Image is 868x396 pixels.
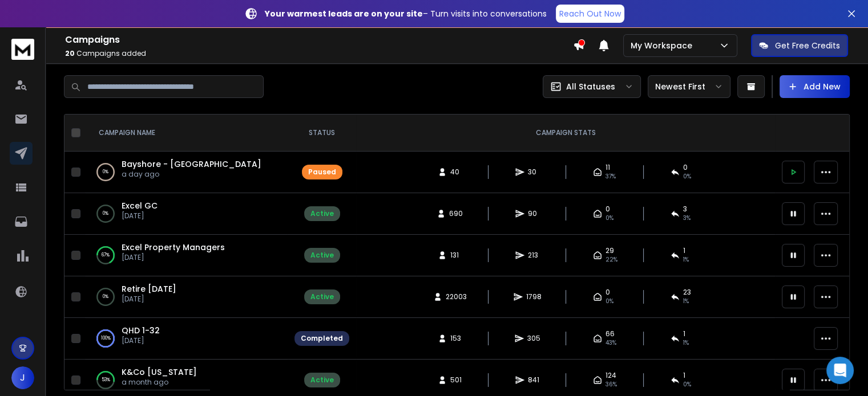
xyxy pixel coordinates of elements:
[559,8,621,19] p: Reach Out Now
[101,333,111,344] p: 100 %
[605,172,616,181] span: 37 %
[122,200,158,211] a: Excel GC
[528,251,539,260] span: 213
[566,81,615,92] p: All Statuses
[605,288,610,297] span: 0
[288,115,356,152] th: STATUS
[122,378,197,387] p: a month ago
[526,292,542,301] span: 1798
[446,292,467,301] span: 22003
[310,375,334,385] div: Active
[85,235,288,276] td: 67%Excel Property Managers[DATE]
[605,255,617,264] span: 22 %
[605,246,614,255] span: 29
[683,329,685,338] span: 1
[122,211,158,221] p: [DATE]
[122,366,197,378] a: K&Co [US_STATE]
[631,40,697,51] p: My Workspace
[85,193,288,235] td: 0%Excel GC[DATE]
[683,380,691,389] span: 0 %
[605,371,616,380] span: 124
[528,375,539,385] span: 841
[683,371,685,380] span: 1
[301,334,343,343] div: Completed
[556,5,624,23] a: Reach Out Now
[528,209,539,218] span: 90
[751,34,848,57] button: Get Free Credits
[85,276,288,318] td: 0%Retire [DATE][DATE]
[648,75,730,98] button: Newest First
[683,163,688,172] span: 0
[122,242,225,253] a: Excel Property Managers
[528,168,539,177] span: 30
[450,375,462,385] span: 501
[310,292,334,301] div: Active
[122,283,176,295] a: Retire [DATE]
[11,39,34,60] img: logo
[122,253,225,262] p: [DATE]
[356,115,775,152] th: CAMPAIGN STATS
[605,205,610,214] span: 0
[683,205,687,214] span: 3
[65,33,573,47] h1: Campaigns
[683,297,689,306] span: 1 %
[605,163,610,172] span: 11
[102,250,110,261] p: 67 %
[826,357,854,384] div: Open Intercom Messenger
[103,208,108,219] p: 0 %
[449,209,463,218] span: 690
[683,288,691,297] span: 23
[605,380,617,389] span: 36 %
[683,338,689,348] span: 1 %
[310,209,334,218] div: Active
[605,329,615,338] span: 66
[683,255,689,264] span: 1 %
[310,251,334,260] div: Active
[122,325,160,336] a: QHD 1-32
[780,75,850,98] button: Add New
[103,291,108,303] p: 0 %
[775,40,840,51] p: Get Free Credits
[450,168,462,177] span: 40
[85,152,288,193] td: 0%Bayshore - [GEOGRAPHIC_DATA]a day ago
[102,374,110,386] p: 53 %
[85,115,288,152] th: CAMPAIGN NAME
[122,336,160,345] p: [DATE]
[265,8,423,19] strong: Your warmest leads are on your site
[11,366,34,389] button: J
[683,246,685,255] span: 1
[605,214,613,223] span: 0 %
[85,318,288,360] td: 100%QHD 1-32[DATE]
[605,297,613,306] span: 0 %
[265,8,547,19] p: – Turn visits into conversations
[308,168,336,177] div: Paused
[450,251,462,260] span: 131
[103,166,108,178] p: 0 %
[683,214,691,223] span: 3 %
[605,338,616,348] span: 43 %
[65,48,75,58] span: 20
[683,172,691,181] span: 0 %
[527,334,540,343] span: 305
[122,158,261,170] a: Bayshore - [GEOGRAPHIC_DATA]
[450,334,462,343] span: 153
[122,295,176,304] p: [DATE]
[65,49,573,58] p: Campaigns added
[122,170,261,179] p: a day ago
